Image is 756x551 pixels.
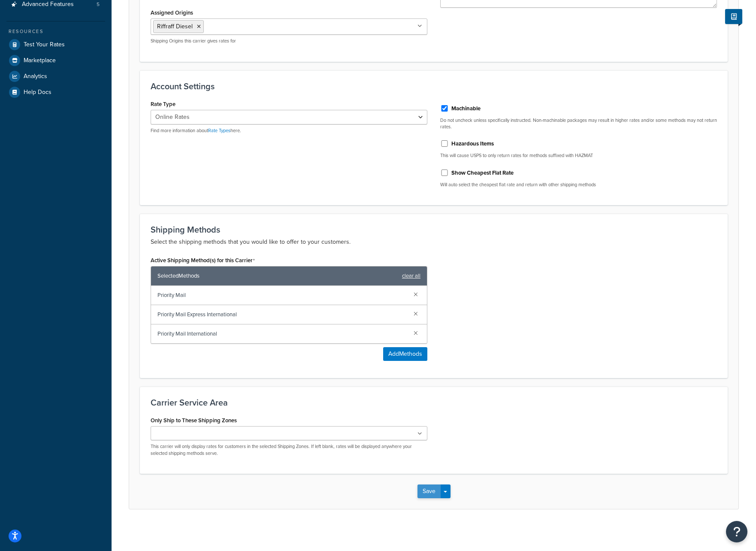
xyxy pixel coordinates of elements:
label: Show Cheapest Flat Rate [451,169,514,177]
p: Select the shipping methods that you would like to offer to your customers. [151,237,717,247]
p: Shipping Origins this carrier gives rates for [151,38,427,44]
span: 5 [97,1,100,8]
p: This carrier will only display rates for customers in the selected Shipping Zones. If left blank,... [151,443,427,457]
label: Rate Type [151,101,175,107]
p: Find more information about here. [151,127,427,134]
h3: Shipping Methods [151,225,717,234]
span: Priority Mail International [157,328,407,340]
button: AddMethods [383,347,427,361]
span: Advanced Features [22,1,74,8]
label: Active Shipping Method(s) for this Carrier [151,257,255,264]
button: Show Help Docs [725,9,742,24]
a: Marketplace [6,53,105,68]
a: Help Docs [6,85,105,100]
span: Help Docs [24,89,51,96]
a: Analytics [6,69,105,84]
span: Marketplace [24,57,56,64]
p: Do not uncheck unless specifically instructed. Non-machinable packages may result in higher rates... [440,117,717,130]
h3: Account Settings [151,82,717,91]
span: Selected Methods [157,270,398,282]
label: Assigned Origins [151,9,193,16]
label: Only Ship to These Shipping Zones [151,417,237,424]
div: Resources [6,28,105,35]
a: Test Your Rates [6,37,105,52]
button: Open Resource Center [726,521,747,542]
p: Will auto select the cheapest flat rate and return with other shipping methods [440,182,717,188]
span: Test Your Rates [24,41,65,48]
a: Rate Types [208,127,230,134]
button: Save [417,484,441,498]
span: Priority Mail [157,289,407,301]
label: Machinable [451,105,481,112]
span: Analytics [24,73,47,80]
label: Hazardous Items [451,140,494,148]
span: Priority Mail Express International [157,309,407,321]
h3: Carrier Service Area [151,398,717,407]
p: This will cause USPS to only return rates for methods suffixed with HAZMAT [440,152,717,159]
span: Riffraff Diesel [157,22,193,31]
a: clear all [402,270,420,282]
